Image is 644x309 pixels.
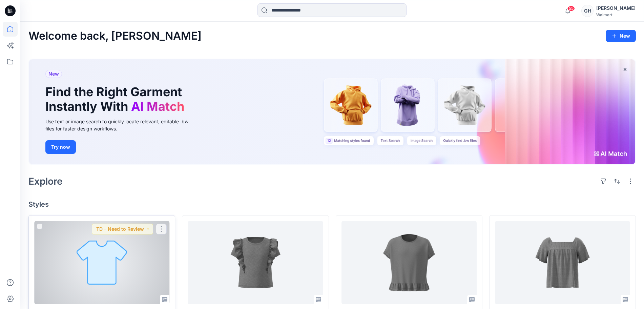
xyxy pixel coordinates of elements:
div: Use text or image search to quickly locate relevant, editable .bw files for faster design workflows. [45,118,198,132]
a: Sweater Set_Heart Pocket [34,221,169,304]
div: GH [581,5,594,17]
a: Fashion Rack Peplum Top [341,221,477,304]
div: Walmart [596,12,636,17]
button: New [606,30,636,42]
a: Mixed Fabric Flutter Top [188,221,323,304]
div: [PERSON_NAME] [596,4,636,12]
button: Try now [45,140,76,154]
h2: Welcome back, [PERSON_NAME] [28,30,202,42]
h2: Explore [28,176,63,187]
span: AI Match [131,99,184,114]
h4: Styles [28,200,636,208]
a: Crinkle Knit Top [495,221,630,304]
span: 55 [567,6,575,11]
h1: Find the Right Garment Instantly With [45,85,188,114]
span: New [48,70,59,78]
